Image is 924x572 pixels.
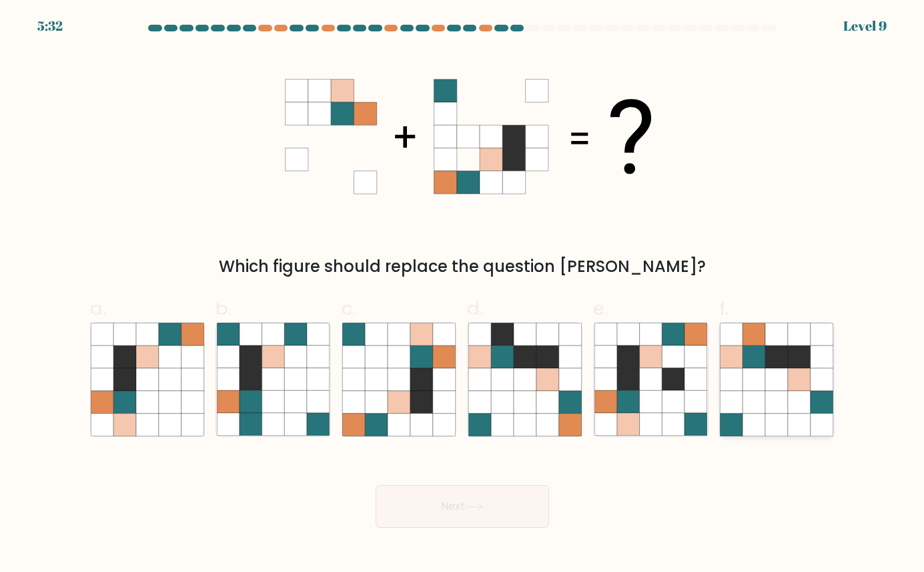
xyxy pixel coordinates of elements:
span: d. [467,295,483,321]
div: Which figure should replace the question [PERSON_NAME]? [98,255,827,279]
button: Next [376,485,549,528]
span: b. [215,295,232,321]
span: a. [90,295,106,321]
span: c. [342,295,356,321]
span: f. [719,295,729,321]
div: 5:32 [37,16,63,36]
div: Level 9 [843,16,887,36]
span: e. [593,295,608,321]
